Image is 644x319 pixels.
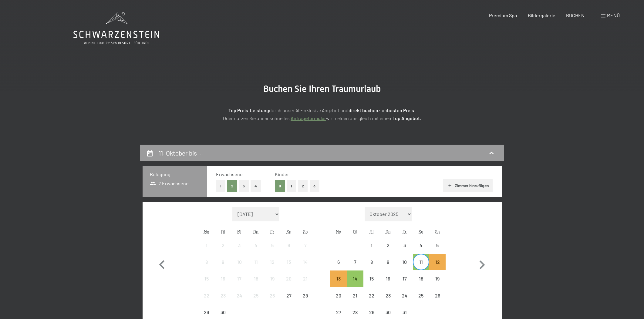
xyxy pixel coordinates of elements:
div: Wed Sep 24 2025 [231,287,248,304]
div: 24 [397,293,412,308]
div: 12 [265,260,280,275]
div: Wed Sep 10 2025 [231,254,248,270]
div: Tue Sep 09 2025 [215,254,231,270]
div: Fri Oct 10 2025 [396,254,413,270]
div: 20 [281,276,296,291]
div: Fri Sep 12 2025 [264,254,281,270]
a: Anfrageformular [291,115,326,121]
div: Fri Oct 24 2025 [396,287,413,304]
div: 24 [232,293,247,308]
div: Wed Sep 03 2025 [231,237,248,254]
p: durch unser All-inklusive Angebot und zum ! Oder nutzen Sie unser schnelles wir melden uns gleich... [170,106,474,122]
div: Tue Oct 07 2025 [347,254,363,270]
div: 17 [232,276,247,291]
button: 1 [287,180,296,192]
div: Abreise nicht möglich [363,270,380,287]
div: 10 [232,260,247,275]
div: 17 [397,276,412,291]
div: Abreise nicht möglich [297,254,313,270]
div: 23 [215,293,231,308]
button: 1 [216,180,225,192]
div: Abreise nicht möglich [264,270,281,287]
div: Sat Oct 18 2025 [413,270,429,287]
span: Kinder [275,171,289,177]
div: Wed Oct 22 2025 [363,287,380,304]
abbr: Mittwoch [237,229,241,234]
div: Abreise nicht möglich [347,254,363,270]
abbr: Dienstag [353,229,357,234]
span: Buchen Sie Ihren Traumurlaub [263,83,381,94]
div: Abreise nicht möglich [297,270,313,287]
div: Abreise nicht möglich [198,270,215,287]
div: Sat Sep 06 2025 [281,237,297,254]
div: Abreise nicht möglich [281,254,297,270]
div: Thu Sep 11 2025 [248,254,264,270]
div: 11 [413,260,429,275]
div: Abreise nicht möglich [330,254,347,270]
div: Sun Sep 07 2025 [297,237,313,254]
strong: direkt buchen [349,107,378,113]
div: 18 [248,276,264,291]
div: Abreise nicht möglich [413,237,429,254]
div: Abreise nicht möglich [429,287,446,304]
div: Tue Sep 23 2025 [215,287,231,304]
div: Abreise nicht möglich [413,270,429,287]
div: Abreise nicht möglich [281,287,297,304]
div: Abreise nicht möglich [198,237,215,254]
div: 10 [397,260,412,275]
strong: Top Preis-Leistung [228,107,269,113]
div: Abreise nicht möglich [380,270,396,287]
div: Abreise nicht möglich [198,254,215,270]
button: 4 [251,180,261,192]
span: Menü [607,12,620,18]
button: 2 [298,180,308,192]
div: 21 [298,276,313,291]
div: Mon Sep 22 2025 [198,287,215,304]
div: Abreise nicht möglich, da die Mindestaufenthaltsdauer nicht erfüllt wird [429,254,446,270]
div: 21 [348,293,363,308]
div: 8 [364,260,379,275]
div: 18 [413,276,429,291]
span: 2 Erwachsene [150,180,189,187]
div: 2 [215,243,231,258]
div: 15 [199,276,214,291]
div: Abreise nicht möglich [363,237,380,254]
abbr: Montag [204,229,209,234]
div: 27 [281,293,296,308]
div: Wed Oct 08 2025 [363,254,380,270]
div: Sat Sep 13 2025 [281,254,297,270]
h2: 11. Oktober bis … [159,149,203,157]
div: Wed Oct 01 2025 [363,237,380,254]
div: Fri Oct 03 2025 [396,237,413,254]
abbr: Freitag [403,229,406,234]
div: Thu Sep 18 2025 [248,270,264,287]
div: Abreise nicht möglich [396,237,413,254]
div: Thu Sep 25 2025 [248,287,264,304]
div: Sun Oct 19 2025 [429,270,446,287]
div: Sun Oct 26 2025 [429,287,446,304]
div: Abreise nicht möglich [248,270,264,287]
div: 13 [281,260,296,275]
div: Abreise nicht möglich, da die Mindestaufenthaltsdauer nicht erfüllt wird [330,270,347,287]
div: Abreise nicht möglich [347,287,363,304]
div: 9 [380,260,396,275]
div: Abreise nicht möglich [429,270,446,287]
div: Abreise nicht möglich [281,270,297,287]
a: BUCHEN [566,12,585,18]
div: Tue Sep 16 2025 [215,270,231,287]
div: 13 [331,276,346,291]
div: 11 [248,260,264,275]
div: Abreise nicht möglich [198,287,215,304]
div: Abreise nicht möglich [380,237,396,254]
div: 22 [199,293,214,308]
div: 23 [380,293,396,308]
div: Sat Oct 25 2025 [413,287,429,304]
div: Tue Oct 21 2025 [347,287,363,304]
div: Abreise nicht möglich [215,254,231,270]
div: Tue Sep 02 2025 [215,237,231,254]
button: 3 [310,180,320,192]
div: 3 [232,243,247,258]
div: Abreise nicht möglich [396,270,413,287]
abbr: Montag [336,229,341,234]
div: Sat Oct 11 2025 [413,254,429,270]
